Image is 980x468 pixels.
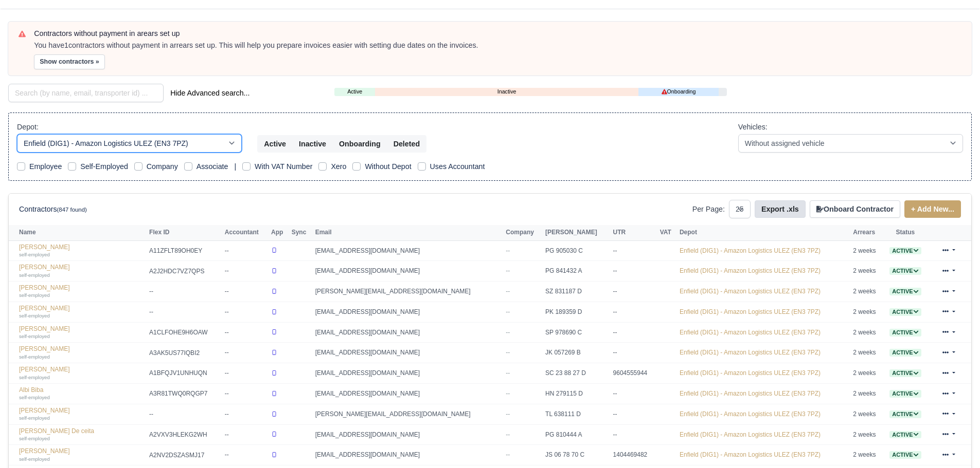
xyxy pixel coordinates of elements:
button: Hide Advanced search... [164,84,256,102]
a: Active [889,308,921,315]
td: -- [611,240,657,261]
span: Active [889,329,921,336]
a: [PERSON_NAME] self-employed [19,407,144,422]
a: Enfield (DIG1) - Amazon Logistics ULEZ (EN3 7PZ) [680,247,821,254]
td: HN 279115 D [543,384,610,404]
a: Active [889,431,921,438]
a: Active [334,87,375,96]
small: self-employed [19,313,50,319]
span: Active [889,308,921,316]
span: Active [889,369,921,377]
td: -- [222,322,269,343]
strong: 1 [64,41,68,49]
a: Active [889,267,921,274]
button: Inactive [292,135,333,153]
span: -- [506,267,510,274]
td: 2 weeks [850,322,883,343]
small: (847 found) [57,207,87,213]
th: Name [9,225,147,240]
td: 1404469482 [611,445,657,465]
label: Per Page: [692,203,725,215]
span: Active [889,288,921,295]
td: 2 weeks [850,404,883,424]
span: -- [506,390,510,397]
a: Active [889,288,921,295]
label: Uses Accountant [430,161,485,173]
td: -- [611,282,657,302]
th: [PERSON_NAME] [543,225,610,240]
iframe: Chat Widget [929,419,980,468]
div: + Add New... [900,200,961,218]
td: A2NV2DSZASMJ17 [147,445,222,465]
label: Depot: [17,121,39,133]
a: [PERSON_NAME] self-employed [19,447,144,462]
a: [PERSON_NAME] self-employed [19,244,144,258]
small: self-employed [19,272,50,278]
span: -- [506,288,510,295]
td: [EMAIL_ADDRESS][DOMAIN_NAME] [313,384,504,404]
td: 2 weeks [850,261,883,282]
small: self-employed [19,375,50,380]
td: 2 weeks [850,240,883,261]
th: Email [313,225,504,240]
td: -- [611,261,657,282]
td: 2 weeks [850,445,883,465]
a: [PERSON_NAME] De ceita self-employed [19,427,144,442]
a: Active [889,390,921,397]
td: [EMAIL_ADDRESS][DOMAIN_NAME] [313,363,504,384]
h6: Contractors without payment in arears set up [34,29,961,38]
a: Enfield (DIG1) - Amazon Logistics ULEZ (EN3 7PZ) [680,369,821,377]
td: 9604555944 [611,363,657,384]
a: Enfield (DIG1) - Amazon Logistics ULEZ (EN3 7PZ) [680,349,821,356]
label: Employee [29,161,62,173]
h6: Contractors [19,205,87,214]
td: 2 weeks [850,384,883,404]
label: Company [147,161,178,173]
a: Enfield (DIG1) - Amazon Logistics ULEZ (EN3 7PZ) [680,329,821,336]
td: A3R81TWQ0RQGP7 [147,384,222,404]
small: self-employed [19,415,50,421]
span: | [234,162,236,171]
td: -- [611,424,657,445]
td: SC 23 88 27 D [543,363,610,384]
td: -- [222,384,269,404]
td: -- [611,384,657,404]
td: [EMAIL_ADDRESS][DOMAIN_NAME] [313,424,504,445]
span: -- [506,369,510,377]
button: Onboarding [332,135,387,153]
td: PK 189359 D [543,302,610,322]
button: Export .xls [755,200,806,218]
th: Accountant [222,225,269,240]
a: Albi Biba self-employed [19,386,144,401]
td: 2 weeks [850,343,883,363]
a: Enfield (DIG1) - Amazon Logistics ULEZ (EN3 7PZ) [680,288,821,295]
button: Show contractors » [34,54,105,69]
td: PG 810444 A [543,424,610,445]
td: [EMAIL_ADDRESS][DOMAIN_NAME] [313,240,504,261]
span: Active [889,390,921,398]
div: You have contractors without payment in arrears set up. This will help you prepare invoices easie... [34,41,961,51]
a: [PERSON_NAME] self-employed [19,305,144,320]
a: Inactive [375,87,638,96]
label: Self-Employed [80,161,128,173]
td: -- [222,282,269,302]
td: [EMAIL_ADDRESS][DOMAIN_NAME] [313,445,504,465]
small: self-employed [19,333,50,339]
label: Associate [197,161,228,173]
a: Enfield (DIG1) - Amazon Logistics ULEZ (EN3 7PZ) [680,267,821,274]
th: Depot [677,225,850,240]
td: [PERSON_NAME][EMAIL_ADDRESS][DOMAIN_NAME] [313,404,504,424]
a: + Add New... [904,200,961,218]
small: self-employed [19,292,50,298]
td: 2 weeks [850,302,883,322]
a: Enfield (DIG1) - Amazon Logistics ULEZ (EN3 7PZ) [680,451,821,458]
input: Search (by name, email, transporter id) ... [8,84,164,102]
a: [PERSON_NAME] self-employed [19,345,144,360]
td: [EMAIL_ADDRESS][DOMAIN_NAME] [313,261,504,282]
a: Active [889,451,921,458]
td: PG 905030 C [543,240,610,261]
td: -- [222,445,269,465]
span: Active [889,349,921,357]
